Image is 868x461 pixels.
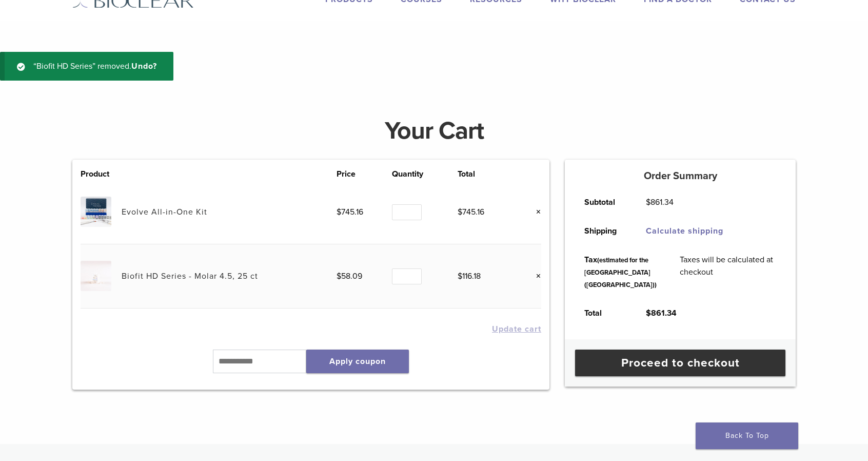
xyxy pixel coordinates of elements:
[337,168,392,180] th: Price
[573,188,634,217] th: Subtotal
[646,197,650,207] span: $
[81,261,111,291] img: Biofit HD Series - Molar 4.5, 25 ct
[696,422,798,449] a: Back To Top
[81,168,122,180] th: Product
[565,170,796,182] h5: Order Summary
[458,207,484,217] bdi: 745.16
[575,350,785,376] a: Proceed to checkout
[584,256,657,289] small: (estimated for the [GEOGRAPHIC_DATA] ([GEOGRAPHIC_DATA]))
[306,350,409,373] button: Apply coupon
[122,207,207,217] a: Evolve All-in-One Kit
[65,119,803,143] h1: Your Cart
[646,197,674,207] bdi: 861.34
[458,271,462,281] span: $
[528,205,541,219] a: Remove this item
[337,207,363,217] bdi: 745.16
[131,61,157,71] a: Undo?
[528,270,541,283] a: Remove this item
[573,217,634,245] th: Shipping
[337,271,341,281] span: $
[81,197,111,227] img: Evolve All-in-One Kit
[392,168,458,180] th: Quantity
[458,168,514,180] th: Total
[668,245,788,299] td: Taxes will be calculated at checkout
[573,299,634,328] th: Total
[122,271,258,281] a: Biofit HD Series - Molar 4.5, 25 ct
[646,308,677,318] bdi: 861.34
[458,207,462,217] span: $
[337,207,341,217] span: $
[573,245,668,299] th: Tax
[646,308,651,318] span: $
[337,271,362,281] bdi: 58.09
[458,271,481,281] bdi: 116.18
[646,226,723,236] a: Calculate shipping
[492,325,541,333] button: Update cart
